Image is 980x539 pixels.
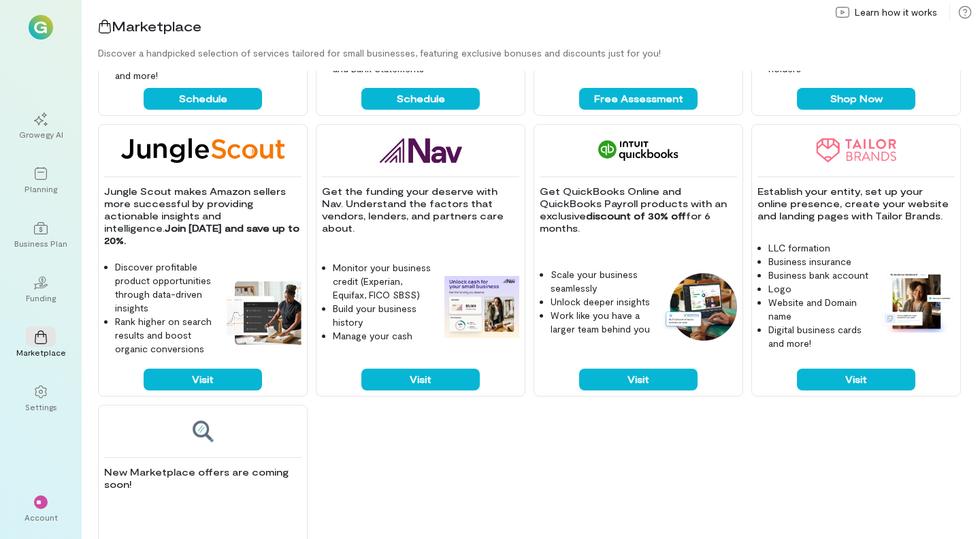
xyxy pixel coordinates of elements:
[144,369,262,390] button: Visit
[797,88,915,110] button: Shop Now
[191,419,214,444] img: Coming soon
[586,210,686,221] strong: discount of 30% off
[14,238,67,249] div: Business Plan
[768,323,869,350] li: Digital business cards and more!
[104,185,301,247] p: Jungle Scout makes Amazon sellers more successful by providing actionable insights and intelligence.
[25,401,57,412] div: Settings
[115,315,216,356] li: Rank higher on search results and boost organic conversions
[880,269,955,333] img: Tailor Brands feature
[540,185,737,234] p: Get QuickBooks Online and QuickBooks Payroll products with an exclusive for 6 months.
[104,466,301,491] p: New Marketplace offers are coming soon!
[551,295,651,309] li: Unlock deeper insights
[24,183,57,194] div: Planning
[104,222,302,246] strong: Join [DATE] and save up to 20%.
[16,102,65,151] a: Growegy AI
[757,185,955,222] p: Establish your entity, set up your online presence, create your website and landing pages with Ta...
[333,302,434,329] li: Build your business history
[855,5,937,19] span: Learn how it works
[768,282,869,296] li: Logo
[112,18,201,34] span: Marketplace
[768,268,869,282] li: Business bank account
[768,296,869,323] li: Website and Domain name
[115,260,216,315] li: Discover profitable product opportunities through data-driven insights
[333,329,434,343] li: Manage your cash
[16,374,65,423] a: Settings
[16,156,65,205] a: Planning
[24,512,58,523] div: Account
[579,88,698,110] button: Free Assessment
[16,265,65,314] a: Funding
[380,138,462,163] img: Nav
[322,185,519,234] p: Get the funding your deserve with Nav. Understand the factors that vendors, lenders, and partners...
[26,292,56,303] div: Funding
[19,129,63,140] div: Growegy AI
[662,273,737,341] img: QuickBooks feature
[579,369,698,390] button: Visit
[16,320,65,369] a: Marketplace
[121,138,284,163] img: Jungle Scout
[551,268,651,295] li: Scale your business seamlessly
[797,369,915,390] button: Visit
[333,261,434,302] li: Monitor your business credit (Experian, Equifax, FICO SBSS)
[361,369,480,390] button: Visit
[16,211,65,260] a: Business Plan
[16,347,66,358] div: Marketplace
[768,241,869,255] li: LLC formation
[98,46,980,60] div: Discover a handpicked selection of services tailored for small businesses, featuring exclusive bo...
[551,309,651,336] li: Work like you have a larger team behind you
[816,138,896,163] img: Tailor Brands
[768,255,869,268] li: Business insurance
[444,276,519,339] img: Nav feature
[361,88,480,110] button: Schedule
[598,138,679,163] img: QuickBooks
[227,281,301,345] img: Jungle Scout feature
[144,88,262,110] button: Schedule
